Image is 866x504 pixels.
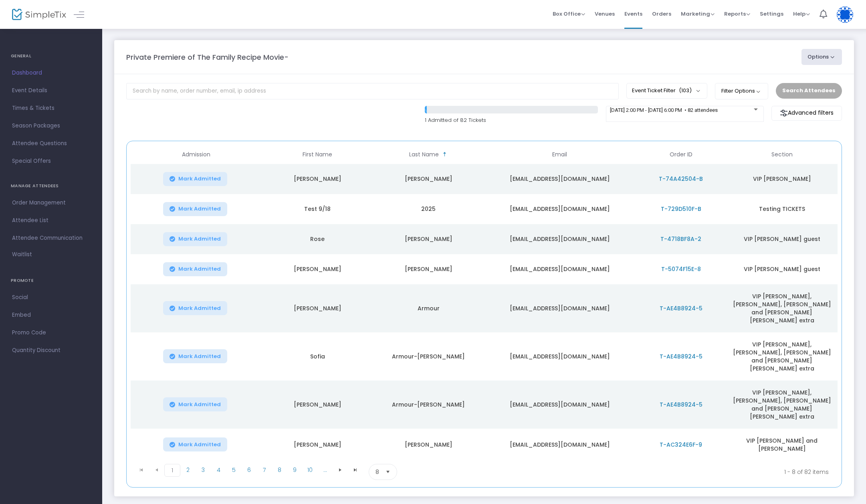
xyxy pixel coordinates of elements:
[12,345,90,356] span: Quantity Discount
[302,464,317,476] span: Page 10
[373,224,484,254] td: [PERSON_NAME]
[484,254,636,284] td: [EMAIL_ADDRESS][DOMAIN_NAME]
[660,304,702,312] span: T-AE4B8924-5
[409,151,439,158] span: Last Name
[373,332,484,381] td: Armour-[PERSON_NAME]
[178,176,221,182] span: Mark Admitted
[771,106,842,121] m-button: Advanced filters
[262,381,373,429] td: [PERSON_NAME]
[12,251,32,259] span: Waitlist
[661,265,701,273] span: T-5074F15E-8
[476,464,829,480] kendo-pager-info: 1 - 8 of 82 items
[180,464,196,476] span: Page 2
[652,4,671,24] span: Orders
[163,262,227,276] button: Mark Admitted
[164,464,180,477] span: Page 1
[727,194,838,224] td: Testing TICKETS
[484,194,636,224] td: [EMAIL_ADDRESS][DOMAIN_NAME]
[801,49,842,65] button: Options
[262,429,373,461] td: [PERSON_NAME]
[11,273,91,289] h4: PROMOTE
[484,284,636,332] td: [EMAIL_ADDRESS][DOMAIN_NAME]
[262,164,373,194] td: [PERSON_NAME]
[303,151,332,158] span: First Name
[679,87,692,94] span: (103)
[724,10,750,18] span: Reports
[727,284,838,332] td: VIP [PERSON_NAME], [PERSON_NAME], [PERSON_NAME] and [PERSON_NAME] [PERSON_NAME] extra
[484,332,636,381] td: [EMAIL_ADDRESS][DOMAIN_NAME]
[373,429,484,461] td: [PERSON_NAME]
[552,151,567,158] span: Email
[12,292,90,303] span: Social
[373,381,484,429] td: Armour-[PERSON_NAME]
[12,233,90,243] span: Attendee Communication
[610,107,718,113] span: [DATE] 2:00 PM - [DATE] 6:00 PM • 82 attendees
[12,68,90,78] span: Dashboard
[727,224,838,254] td: VIP [PERSON_NAME] guest
[373,164,484,194] td: [PERSON_NAME]
[178,401,221,408] span: Mark Admitted
[12,156,90,166] span: Special Offers
[484,224,636,254] td: [EMAIL_ADDRESS][DOMAIN_NAME]
[12,103,90,113] span: Times & Tickets
[727,381,838,429] td: VIP [PERSON_NAME], [PERSON_NAME], [PERSON_NAME] and [PERSON_NAME] [PERSON_NAME] extra
[178,441,221,448] span: Mark Admitted
[163,397,227,411] button: Mark Admitted
[373,284,484,332] td: Armour
[727,254,838,284] td: VIP [PERSON_NAME] guest
[425,116,598,124] p: 1 Admitted of 82 Tickets
[375,468,379,476] span: 8
[262,284,373,332] td: [PERSON_NAME]
[660,441,702,449] span: T-AC324E6F-9
[178,236,221,242] span: Mark Admitted
[681,10,715,18] span: Marketing
[771,151,793,158] span: Section
[373,194,484,224] td: 2025
[126,52,289,63] m-panel-title: Private Premiere of The Family Recipe Movie-
[262,254,373,284] td: [PERSON_NAME]
[595,4,615,24] span: Venues
[660,352,702,360] span: T-AE4B8924-5
[624,4,642,24] span: Events
[163,301,227,315] button: Mark Admitted
[262,194,373,224] td: Test 9/18
[727,164,838,194] td: VIP [PERSON_NAME]
[670,151,692,158] span: Order ID
[660,401,702,409] span: T-AE4B8924-5
[348,464,363,476] span: Go to the last page
[12,138,90,149] span: Attendee Questions
[382,464,394,480] button: Select
[163,172,227,186] button: Mark Admitted
[659,175,703,183] span: T-74A42504-B
[484,429,636,461] td: [EMAIL_ADDRESS][DOMAIN_NAME]
[760,4,783,24] span: Settings
[12,215,90,226] span: Attendee List
[163,437,227,451] button: Mark Admitted
[163,349,227,363] button: Mark Admitted
[715,83,768,99] button: Filter Options
[11,178,91,194] h4: MANAGE ATTENDEES
[373,254,484,284] td: [PERSON_NAME]
[196,464,211,476] span: Page 3
[727,429,838,461] td: VIP [PERSON_NAME] and [PERSON_NAME]
[12,198,90,208] span: Order Management
[352,467,359,473] span: Go to the last page
[182,151,210,158] span: Admission
[11,48,91,64] h4: GENERAL
[178,305,221,312] span: Mark Admitted
[793,10,810,18] span: Help
[178,206,221,212] span: Mark Admitted
[780,109,788,117] img: filter
[126,83,619,99] input: Search by name, order number, email, ip address
[661,205,701,213] span: T-729D510F-B
[163,232,227,246] button: Mark Admitted
[317,464,333,476] span: Page 11
[272,464,287,476] span: Page 8
[178,266,221,272] span: Mark Admitted
[211,464,226,476] span: Page 4
[442,151,448,158] span: Sortable
[553,10,585,18] span: Box Office
[241,464,256,476] span: Page 6
[727,332,838,381] td: VIP [PERSON_NAME], [PERSON_NAME], [PERSON_NAME] and [PERSON_NAME] [PERSON_NAME] extra
[12,121,90,131] span: Season Packages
